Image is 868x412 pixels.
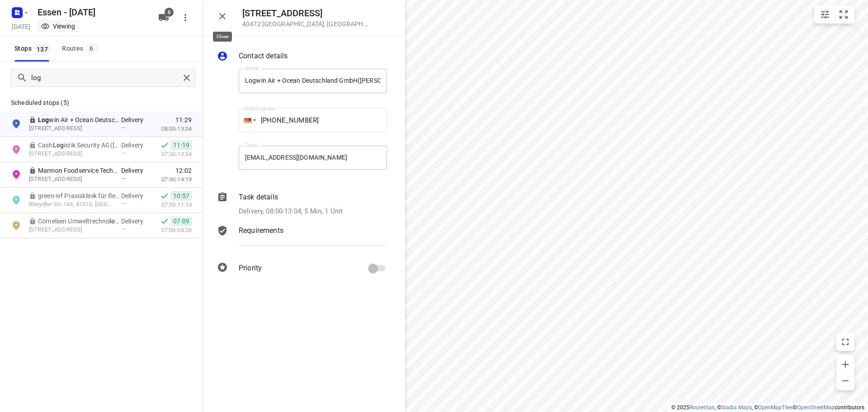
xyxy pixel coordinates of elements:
[121,226,126,232] span: —
[758,404,793,411] a: OpenMapTiles
[161,200,192,209] p: 07:30-11:14
[29,150,112,158] p: Burgunderstraße 29, 40549, Düsseldorf, DE
[121,166,148,175] p: Delivery
[217,225,387,252] div: Requirements
[671,404,864,411] li: © 2025 , © , © © contributors
[242,8,369,19] h5: [STREET_ADDRESS]
[29,200,112,209] p: Rheydter Str. 143, 41515, Grevenbroich, DE
[242,20,369,28] p: 40472 [GEOGRAPHIC_DATA] , [GEOGRAPHIC_DATA]
[239,192,278,203] p: Task details
[31,71,180,85] input: Search stops
[121,217,148,226] p: Delivery
[29,175,112,184] p: Niederkasseler Lohweg 183, 40547, Düsseldorf, DE
[38,191,121,200] p: green-ivf Praxisklinik für Reproduktionsmedizin und Endokrinologie (BAG) (Sabine Heinze)
[217,192,387,217] div: Task detailsDelivery, 08:00-13:04, 5 Min, 1 Unit
[171,191,192,200] span: 10:57
[121,167,130,174] b: log
[239,108,387,133] input: 1 (702) 123-4567
[38,141,121,150] p: Cash Logistik Security AG(Daniel Richter)
[165,8,174,17] span: 6
[41,22,75,31] div: You are currently in view mode. To make any changes, go to edit project.
[29,226,112,234] p: Graf-Beust-Allee 33, 45141, Essen, DE
[161,124,192,133] p: 08:00-13:04
[29,124,112,133] p: Heltorfer Str. 21a, 40472, Düsseldorf, DE
[121,200,126,207] span: —
[53,142,64,149] b: Log
[38,217,121,226] p: Cornelsen Umwelttechnologie GmbH(Stefanidou Wassiliki)
[161,226,192,235] p: 07:00-08:26
[121,150,126,156] span: —
[121,141,148,150] p: Delivery
[155,9,173,27] button: 6
[86,43,97,52] span: 6
[244,106,275,111] label: Mobile phone
[721,404,752,411] a: Stadia Maps
[62,43,99,54] div: Routes
[121,124,126,131] span: —
[161,150,192,159] p: 07:30-13:54
[171,141,192,150] span: 11:19
[38,116,49,123] b: Log
[161,175,192,184] p: 07:30-14:19
[38,115,121,124] p: Logwin Air + Ocean Deutschland GmbH(Corinna Möddeken)
[38,166,121,175] p: Marmon Foodservice Technologies Europe GmbH(Carsten Meiat)
[689,404,715,411] a: Routetitan
[239,108,256,133] div: Germany: + 49
[239,225,283,236] p: Requirements
[816,5,834,24] button: Map settings
[160,217,169,226] svg: Done
[11,97,192,108] p: Scheduled stops ( 5 )
[176,9,194,27] button: More
[175,115,192,124] span: 11:29
[239,206,343,217] p: Delivery, 08:00-13:04, 5 Min, 1 Unit
[239,263,262,274] p: Priority
[160,141,169,150] svg: Done
[121,175,126,182] span: —
[175,166,192,175] span: 12:02
[814,5,854,24] div: small contained button group
[121,191,148,200] p: Delivery
[217,51,387,63] div: Contact details
[239,51,288,62] p: Contact details
[835,5,853,24] button: Fit zoom
[34,44,50,53] span: 137
[109,218,119,225] b: log
[797,404,835,411] a: OpenStreetMap
[171,217,192,226] span: 07:09
[160,191,169,200] svg: Done
[121,115,148,124] p: Delivery
[14,43,53,54] span: Stops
